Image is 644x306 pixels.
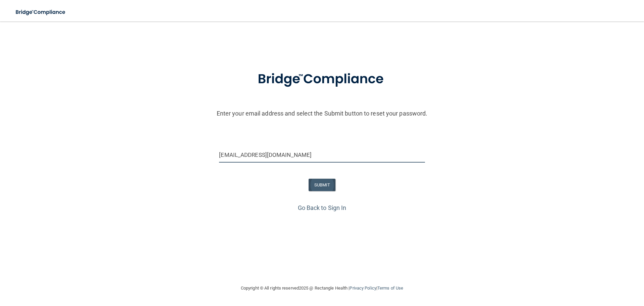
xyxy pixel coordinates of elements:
a: Go Back to Sign In [298,204,346,211]
a: Terms of Use [377,286,403,291]
img: bridge_compliance_login_screen.278c3ca4.svg [244,62,400,97]
a: Privacy Policy [350,286,376,291]
input: Email [219,147,425,163]
img: bridge_compliance_login_screen.278c3ca4.svg [10,5,72,19]
button: SUBMIT [309,179,336,191]
div: Copyright © All rights reserved 2025 @ Rectangle Health | | [200,277,444,299]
